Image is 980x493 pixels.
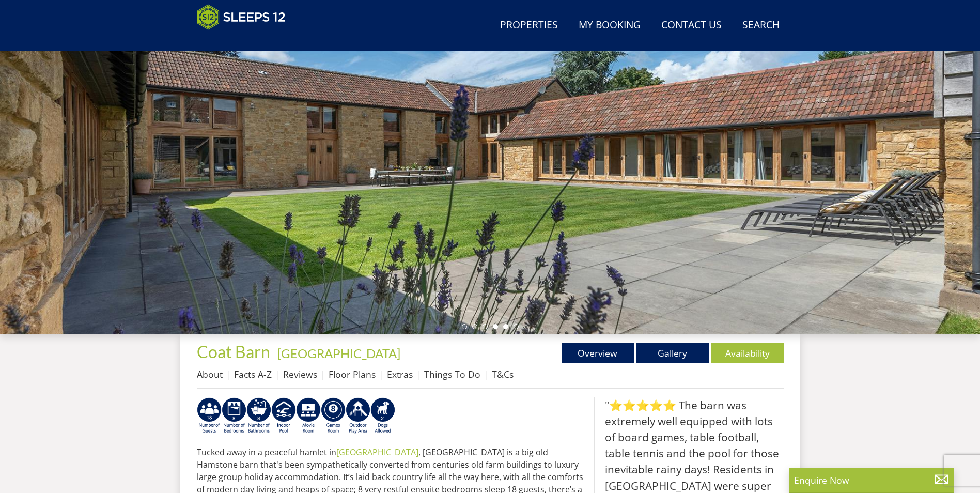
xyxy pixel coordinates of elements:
[492,368,514,380] a: T&Cs
[296,397,321,435] img: AD_4nXcMx2CE34V8zJUSEa4yj9Pppk-n32tBXeIdXm2A2oX1xZoj8zz1pCuMiQujsiKLZDhbHnQsaZvA37aEfuFKITYDwIrZv...
[222,397,246,435] img: AD_4nXdDsAEOsbB9lXVrxVfY2IQYeHBfnUx_CaUFRBzfuaO8RNyyXxlH2Wf_qPn39V6gbunYCn1ooRbZ7oinqrctKIqpCrBIv...
[636,343,709,363] a: Gallery
[387,368,413,380] a: Extras
[574,14,645,37] a: My Booking
[657,14,726,37] a: Contact Us
[277,346,400,361] a: [GEOGRAPHIC_DATA]
[197,368,223,380] a: About
[711,343,784,363] a: Availability
[424,368,480,380] a: Things To Do
[197,342,270,362] span: Coat Barn
[192,36,300,45] iframe: Customer reviews powered by Trustpilot
[246,397,271,435] img: AD_4nXfEea9fjsBZaYM4FQkOmSL2mp7prwrKUMtvyDVH04DEZZ-fQK5N-KFpYD8-mF-DZQItcvVNpXuH_8ZZ4uNBQemi_VHZz...
[197,342,273,362] a: Coat Barn
[346,397,370,435] img: AD_4nXfjdDqPkGBf7Vpi6H87bmAUe5GYCbodrAbU4sf37YN55BCjSXGx5ZgBV7Vb9EJZsXiNVuyAiuJUB3WVt-w9eJ0vaBcHg...
[271,397,296,435] img: AD_4nXei2dp4L7_L8OvME76Xy1PUX32_NMHbHVSts-g-ZAVb8bILrMcUKZI2vRNdEqfWP017x6NFeUMZMqnp0JYknAB97-jDN...
[329,368,376,380] a: Floor Plans
[562,343,634,363] a: Overview
[738,14,784,37] a: Search
[234,368,272,380] a: Facts A-Z
[197,397,222,435] img: AD_4nXf-8oxCLiO1v-Tx8_Zqu38Rt-EzaILLjxB59jX5GOj3IkRX8Ys0koo7r9yizahOh2Z6poEkKUxS9Hr5pvbrFaqaIpgW6...
[370,397,395,435] img: AD_4nXe7_8LrJK20fD9VNWAdfykBvHkWcczWBt5QOadXbvIwJqtaRaRf-iI0SeDpMmH1MdC9T1Vy22FMXzzjMAvSuTB5cJ7z5...
[321,397,346,435] img: AD_4nXdrZMsjcYNLGsKuA84hRzvIbesVCpXJ0qqnwZoX5ch9Zjv73tWe4fnFRs2gJ9dSiUubhZXckSJX_mqrZBmYExREIfryF...
[496,14,562,37] a: Properties
[336,446,418,458] a: [GEOGRAPHIC_DATA]
[273,346,400,361] span: -
[794,473,949,487] p: Enquire Now
[283,368,317,380] a: Reviews
[197,4,286,30] img: Sleeps 12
